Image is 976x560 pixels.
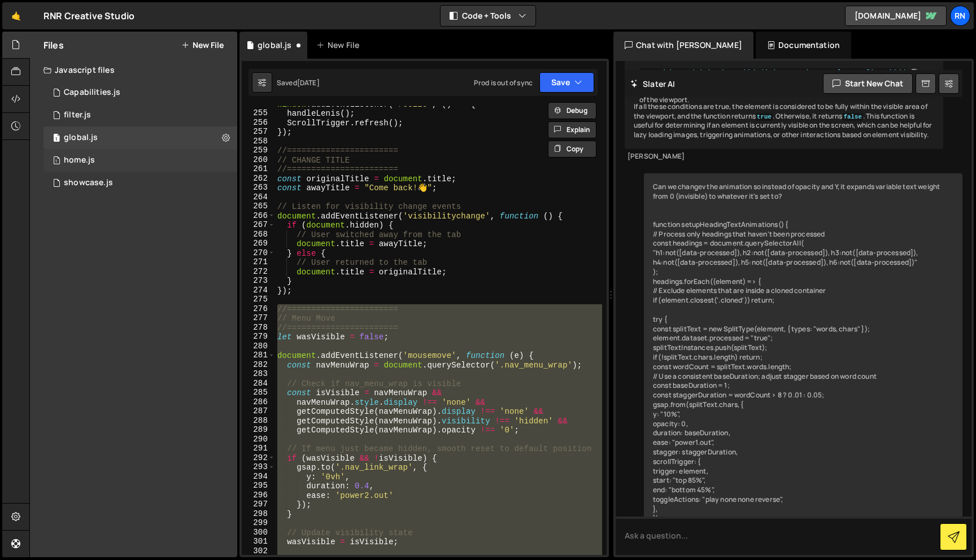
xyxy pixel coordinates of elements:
[474,78,533,88] div: Prod is out of sync
[242,509,275,519] div: 298
[845,6,947,26] a: [DOMAIN_NAME]
[242,211,275,221] div: 266
[242,193,275,202] div: 264
[242,435,275,444] div: 290
[242,257,275,267] div: 271
[639,67,934,105] li: : The right edge of the element is not to the right of the viewport. It uses or to determine the ...
[64,88,120,98] div: Capabilities.js
[43,81,237,104] div: 2785/32613.js
[242,481,275,491] div: 295
[242,155,275,165] div: 260
[64,155,95,165] div: home.js
[242,276,275,286] div: 273
[242,295,275,304] div: 275
[242,351,275,360] div: 281
[242,286,275,295] div: 274
[441,6,535,26] button: Code + Tools
[630,78,676,89] h2: Slater AI
[242,342,275,351] div: 280
[242,528,275,537] div: 300
[242,406,275,416] div: 287
[53,157,60,166] span: 1
[30,59,237,81] div: Javascript files
[242,239,275,248] div: 269
[242,369,275,379] div: 283
[242,230,275,239] div: 268
[297,78,320,88] div: [DATE]
[277,78,320,88] div: Saved
[242,220,275,230] div: 267
[43,104,237,126] div: 2785/35735.js
[548,141,596,158] button: Copy
[242,304,275,314] div: 276
[242,174,275,183] div: 262
[64,133,98,143] div: global.js
[242,202,275,211] div: 265
[242,360,275,370] div: 282
[242,537,275,546] div: 301
[242,183,275,193] div: 263
[242,397,275,407] div: 286
[242,388,275,397] div: 285
[43,149,237,172] div: 2785/4730.js
[756,32,851,59] div: Documentation
[242,453,275,463] div: 292
[242,267,275,277] div: 272
[242,313,275,323] div: 277
[242,425,275,435] div: 289
[316,40,364,51] div: New File
[258,40,291,51] div: global.js
[242,248,275,258] div: 270
[843,113,863,121] code: false
[548,121,596,138] button: Explain
[2,2,30,29] a: 🤙
[613,32,753,59] div: Chat with [PERSON_NAME]
[823,73,913,94] button: Start new chat
[242,108,275,118] div: 255
[64,178,113,188] div: showcase.js
[53,134,60,143] span: 1
[950,6,970,26] a: RN
[756,113,773,121] code: true
[242,118,275,128] div: 256
[242,137,275,146] div: 258
[639,68,908,76] code: rect.right <= (window.innerWidth || document.documentElement.clientWidth)
[242,500,275,509] div: 297
[242,472,275,482] div: 294
[539,72,594,93] button: Save
[242,491,275,500] div: 296
[43,39,64,51] h2: Files
[242,164,275,174] div: 261
[242,444,275,453] div: 291
[242,416,275,426] div: 288
[43,9,134,23] div: RNR Creative Studio
[242,546,275,556] div: 302
[242,127,275,137] div: 257
[181,41,224,50] button: New File
[242,146,275,155] div: 259
[242,379,275,388] div: 284
[242,518,275,528] div: 299
[64,110,91,120] div: filter.js
[242,332,275,342] div: 279
[43,172,237,194] div: 2785/36237.js
[43,126,237,149] div: 2785/4729.js
[242,462,275,472] div: 293
[242,323,275,333] div: 278
[548,102,596,119] button: Debug
[628,152,940,161] div: [PERSON_NAME]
